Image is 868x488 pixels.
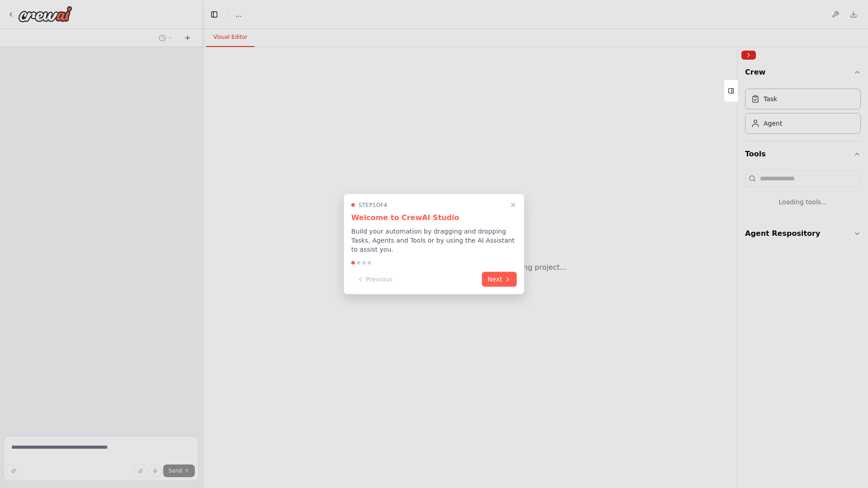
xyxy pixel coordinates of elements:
[208,8,221,21] button: Hide left sidebar
[482,272,517,287] button: Next
[351,272,398,287] button: Previous
[508,200,519,211] button: Close walkthrough
[351,212,517,223] h3: Welcome to CrewAI Studio
[351,227,517,254] p: Build your automation by dragging and dropping Tasks, Agents and Tools or by using the AI Assista...
[359,202,387,209] span: Step 1 of 4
